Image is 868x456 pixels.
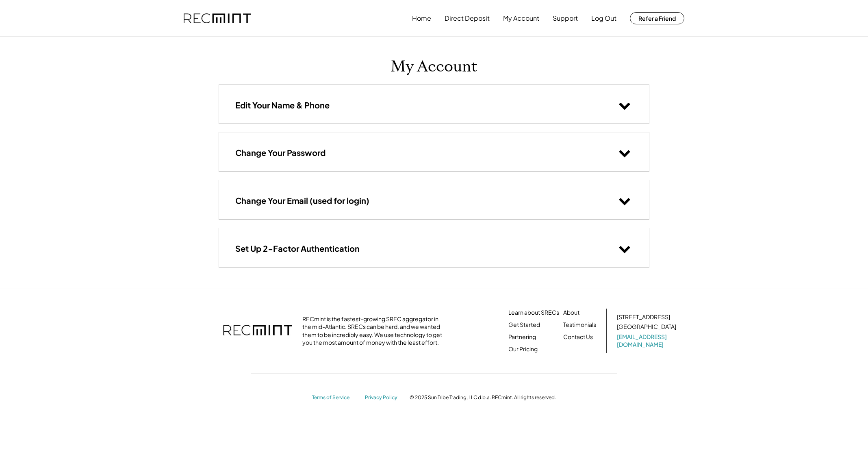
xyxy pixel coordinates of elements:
a: Learn about SRECs [508,309,559,317]
button: Home [412,10,431,26]
a: Contact Us [563,333,593,341]
a: Our Pricing [508,345,538,353]
button: Support [553,10,578,26]
h3: Edit Your Name & Phone [235,100,330,110]
a: Terms of Service [312,394,357,401]
a: Get Started [508,321,540,329]
h3: Change Your Email (used for login) [235,195,369,206]
a: Privacy Policy [365,394,401,401]
button: Refer a Friend [630,12,684,24]
h3: Change Your Password [235,147,325,158]
a: About [563,309,579,317]
img: recmint-logotype%403x.png [223,317,292,345]
a: Testimonials [563,321,596,329]
a: [EMAIL_ADDRESS][DOMAIN_NAME] [617,333,678,349]
h3: Set Up 2-Factor Authentication [235,243,360,254]
h1: My Account [391,57,477,76]
div: © 2025 Sun Tribe Trading, LLC d.b.a. RECmint. All rights reserved. [410,394,556,401]
div: RECmint is the fastest-growing SREC aggregator in the mid-Atlantic. SRECs can be hard, and we wan... [302,315,447,347]
button: My Account [503,10,539,26]
div: [STREET_ADDRESS] [617,313,670,321]
button: Log Out [591,10,616,26]
div: [GEOGRAPHIC_DATA] [617,323,676,331]
img: recmint-logotype%403x.png [184,13,251,24]
button: Direct Deposit [445,10,490,26]
a: Partnering [508,333,536,341]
